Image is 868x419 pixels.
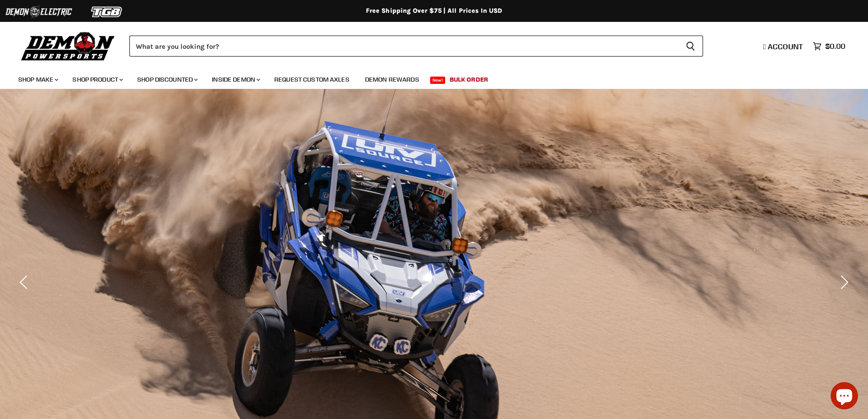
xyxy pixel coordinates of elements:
div: Free Shipping Over $75 | All Prices In USD [70,7,799,15]
span: $0.00 [825,42,845,51]
a: Account [759,42,808,51]
ul: Main menu [11,67,843,89]
a: Bulk Order [443,70,495,89]
a: $0.00 [808,40,850,53]
a: Request Custom Axles [267,70,356,89]
button: Previous [16,273,34,291]
a: Shop Product [66,70,128,89]
inbox-online-store-chat: Shopify online store chat [828,382,861,412]
button: Next [834,273,852,291]
img: TGB Logo 2 [73,3,141,21]
img: Demon Powersports [18,30,118,62]
img: Demon Electric Logo 2 [5,3,73,21]
a: Shop Make [11,70,64,89]
input: Search [129,36,679,57]
span: Account [768,42,803,51]
button: Search [679,36,703,57]
a: Shop Discounted [130,70,203,89]
form: Product [129,36,703,57]
span: New! [430,77,446,84]
a: Demon Rewards [358,70,426,89]
a: Inside Demon [205,70,266,89]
